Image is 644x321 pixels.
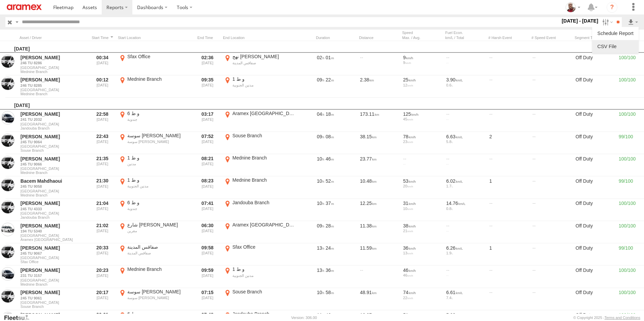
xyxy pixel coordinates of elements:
span: 08 [326,134,334,139]
div: 12.25 [359,200,399,220]
div: 36 [403,245,442,251]
span: 10 [317,290,324,295]
span: [GEOGRAPHIC_DATA] [21,234,86,238]
div: مقرين [127,228,191,233]
div: 1 [488,244,529,265]
a: View Asset in Asset Management [1,77,14,90]
a: 246 TU 8285 [21,83,86,88]
div: مدنين [127,162,191,166]
a: View Asset in Asset Management [1,289,14,303]
span: [GEOGRAPHIC_DATA] [21,278,86,282]
label: Search Query [14,17,20,27]
div: و ط 1 [127,155,191,161]
div: Mednine Branch [127,76,191,82]
a: [PERSON_NAME] [21,245,86,251]
span: Filter Results to this Group [21,215,86,219]
div: 78 [403,134,442,140]
div: Off Duty [575,76,615,97]
a: 241 TU 2032 [21,117,86,122]
div: 48.91 [359,289,399,310]
span: 09 [317,134,324,139]
a: View Asset in Asset Management [1,245,14,258]
div: 1 [488,177,529,198]
div: Entered prior to selected date range [90,289,115,310]
div: 46 [403,267,442,273]
div: Exited after selected date range [195,133,220,153]
a: [PERSON_NAME] [21,55,86,61]
div: Off Duty [575,244,615,265]
div: Entered prior to selected date range [90,133,115,153]
div: جندوبة [127,117,191,122]
div: Mednine Branch [127,266,191,272]
a: View Asset in Asset Management [1,111,14,124]
div: Sfax Office [127,53,191,60]
a: [PERSON_NAME] [21,77,86,83]
a: 231 TU 3157 [21,273,86,278]
span: 02 [317,55,324,60]
div: و ط 1 [127,177,191,183]
div: 53 [403,178,442,184]
label: Click to View Event Location [118,155,192,176]
div: Exited after selected date range [195,200,220,220]
div: و ط 6 [127,110,191,116]
div: Exited after selected date range [195,76,220,97]
span: [GEOGRAPHIC_DATA] [21,189,86,193]
span: Filter Results to this Group [21,70,86,74]
div: Exited after selected date range [195,244,220,265]
div: Off Duty [575,266,615,287]
div: صفاقس المدينة [127,244,191,250]
a: 245 TU 9064 [21,140,86,144]
div: Exited after selected date range [195,289,220,310]
span: [GEOGRAPHIC_DATA] [21,300,86,305]
div: Off Duty [575,133,615,153]
span: 37 [326,201,334,206]
div: صفاقس المدينة [127,251,191,255]
div: سوسة [PERSON_NAME] [127,295,191,300]
div: Exited after selected date range [195,177,220,198]
label: Click to View Event Location [223,289,297,310]
label: Click to View Event Location [223,244,297,265]
div: 6.02 [446,178,485,184]
div: 46 [403,273,442,277]
span: 22 [326,77,334,82]
span: 09 [317,223,324,228]
img: aramex-logo.svg [7,4,42,10]
div: 9 [403,61,442,65]
div: مدنين الجنوبية [232,83,296,87]
div: Jandouba Branch [232,311,296,317]
div: 13 [403,251,442,255]
span: [GEOGRAPHIC_DATA] [21,256,86,260]
div: 10.48 [359,177,399,198]
div: 173.11 [359,110,399,131]
label: Click to View Event Location [118,200,192,220]
div: Click to Sort [359,35,399,40]
span: Filter Results to this Group [21,305,86,309]
div: 45 [403,117,442,121]
div: Exited after selected date range [195,110,220,131]
div: Entered prior to selected date range [90,53,115,74]
div: مدنين الجنوبية [127,184,191,188]
span: 28 [326,223,334,228]
span: 09 [317,77,324,82]
label: Click to View Event Location [223,222,297,243]
span: 18 [326,111,334,117]
span: [GEOGRAPHIC_DATA] [21,66,86,70]
a: View Asset in Asset Management [1,223,14,236]
span: 52 [326,178,334,184]
label: Click to View Event Location [118,289,192,310]
span: Filter Results to this Group [21,126,86,130]
div: 12 [403,83,442,87]
label: Click to View Event Location [118,222,192,243]
span: 24 [326,245,334,251]
div: Exited after selected date range [195,155,220,176]
div: 5.8 [446,140,485,144]
div: سوسة [PERSON_NAME] [127,289,191,295]
a: 246 TU 8286 [21,61,86,65]
a: 245 TU 9061 [21,296,86,300]
span: Filter Results to this Group [21,282,86,286]
span: 10 [317,178,324,184]
div: 38.15 [359,133,399,153]
span: Filter Results to this Group [21,260,86,264]
label: Click to View Event Location [118,133,192,153]
span: Filter Results to this Group [21,92,86,96]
